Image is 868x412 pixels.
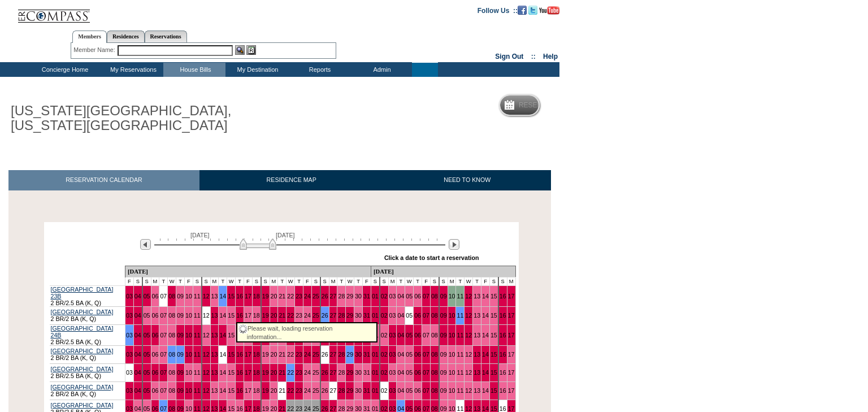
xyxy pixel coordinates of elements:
[126,405,133,412] a: 03
[482,369,489,376] a: 14
[228,387,235,394] a: 15
[440,312,447,319] a: 09
[508,332,515,339] a: 17
[296,351,302,358] a: 23
[262,293,269,300] a: 19
[51,402,114,409] a: [GEOGRAPHIC_DATA]
[440,387,447,394] a: 09
[519,102,605,109] h5: Reservation Calendar
[194,332,201,339] a: 11
[449,332,455,339] a: 10
[322,312,328,319] a: 26
[474,293,480,300] a: 13
[228,405,235,412] a: 15
[245,405,251,412] a: 17
[168,293,175,300] a: 08
[330,351,337,358] a: 27
[539,6,559,15] img: Subscribe to our YouTube Channel
[389,351,396,358] a: 03
[152,369,159,376] a: 06
[126,293,133,300] a: 03
[152,387,159,394] a: 06
[245,387,251,394] a: 17
[177,312,184,319] a: 09
[423,332,429,339] a: 07
[51,309,114,315] a: [GEOGRAPHIC_DATA]
[194,293,201,300] a: 11
[508,293,515,300] a: 17
[346,312,353,319] a: 29
[482,387,489,394] a: 14
[126,351,133,358] a: 03
[185,293,192,300] a: 10
[177,387,184,394] a: 09
[474,351,480,358] a: 13
[72,31,107,43] a: Members
[228,312,235,319] a: 15
[271,387,277,394] a: 20
[389,332,396,339] a: 03
[539,6,559,13] a: Subscribe to our YouTube Channel
[406,351,413,358] a: 05
[236,405,243,412] a: 16
[304,387,311,394] a: 24
[338,369,345,376] a: 28
[363,351,370,358] a: 31
[322,293,328,300] a: 26
[491,312,497,319] a: 15
[126,332,133,339] a: 03
[346,293,353,300] a: 29
[228,351,235,358] a: 15
[101,63,163,77] td: My Reservations
[246,45,256,55] img: Reservations
[330,369,337,376] a: 27
[140,239,151,250] img: Previous
[431,387,438,394] a: 08
[491,351,497,358] a: 15
[236,387,243,394] a: 16
[144,293,150,300] a: 05
[465,351,472,358] a: 12
[508,351,515,358] a: 17
[372,293,379,300] a: 01
[338,387,345,394] a: 28
[474,369,480,376] a: 13
[177,405,184,412] a: 09
[134,387,141,394] a: 04
[253,351,260,358] a: 18
[160,387,167,394] a: 07
[271,351,277,358] a: 20
[238,324,248,333] img: spinner.gif
[330,312,337,319] a: 27
[397,351,404,358] a: 04
[51,384,114,391] a: [GEOGRAPHIC_DATA]
[389,387,396,394] a: 03
[245,293,251,300] a: 17
[457,312,463,319] a: 11
[203,293,210,300] a: 12
[185,387,192,394] a: 10
[491,369,497,376] a: 15
[152,351,159,358] a: 06
[482,312,489,319] a: 14
[27,63,101,77] td: Concierge Home
[313,387,319,394] a: 25
[287,369,294,376] a: 22
[145,31,187,42] a: Reservations
[152,293,159,300] a: 06
[287,351,294,358] a: 22
[414,332,421,339] a: 06
[528,6,537,13] a: Follow us on Twitter
[508,369,515,376] a: 17
[338,293,345,300] a: 28
[414,293,421,300] a: 06
[449,351,455,358] a: 10
[431,351,438,358] a: 08
[253,293,260,300] a: 18
[177,351,184,358] a: 09
[397,369,404,376] a: 04
[457,332,463,339] a: 11
[51,366,114,372] a: [GEOGRAPHIC_DATA]
[185,405,192,412] a: 10
[414,312,421,319] a: 06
